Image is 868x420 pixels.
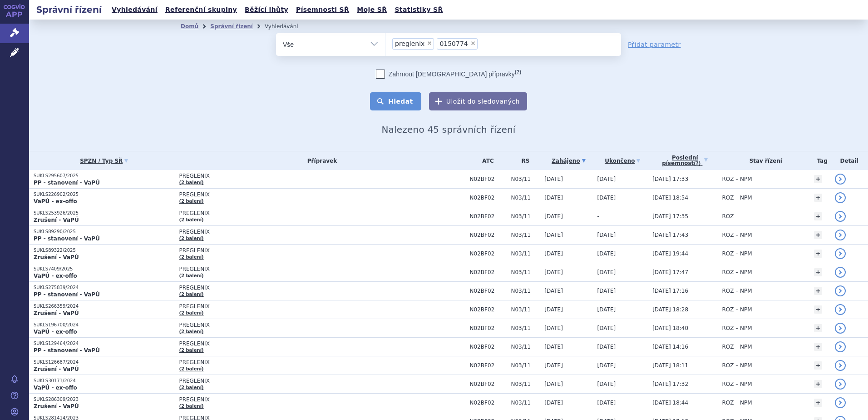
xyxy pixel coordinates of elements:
span: [DATE] [597,325,616,331]
a: Moje SŘ [354,4,390,16]
span: [DATE] [544,232,563,238]
p: SUKLS266359/2024 [34,303,174,310]
span: [DATE] [544,381,563,387]
a: + [814,175,822,183]
span: [DATE] [597,250,616,257]
span: [DATE] [597,362,616,369]
span: PREGLENIX [179,266,406,272]
span: N02BF02 [470,269,507,275]
a: (2 balení) [179,348,203,353]
span: N03/11 [511,362,540,369]
span: N03/11 [511,250,540,257]
a: Domů [181,23,198,30]
a: detail [835,211,846,222]
p: SUKLS275839/2024 [34,285,174,291]
strong: PP - stanovení - VaPÚ [34,235,100,242]
span: [DATE] [544,306,563,313]
span: PREGLENIX [179,322,406,328]
a: (2 balení) [179,217,203,222]
span: N03/11 [511,176,540,182]
th: Detail [830,151,868,170]
span: N03/11 [511,400,540,406]
span: PREGLENIX [179,210,406,216]
th: ATC [465,151,507,170]
span: [DATE] [544,195,563,201]
strong: Zrušení - VaPÚ [34,254,79,260]
span: N02BF02 [470,232,507,238]
a: + [814,231,822,239]
span: [DATE] [544,400,563,406]
strong: Zrušení - VaPÚ [34,403,79,410]
li: 0150774 [437,38,477,50]
span: N03/11 [511,306,540,313]
span: [DATE] [597,232,616,238]
p: SUKLS253926/2025 [34,210,174,216]
span: PREGLENIX [179,247,406,254]
th: RS [506,151,540,170]
a: detail [835,230,846,240]
a: Ukončeno [597,155,648,167]
li: Vyhledávání [265,20,310,33]
a: (2 balení) [179,329,203,334]
span: [DATE] [597,306,616,313]
span: N02BF02 [470,306,507,313]
span: ROZ – NPM [722,362,752,369]
a: Běžící lhůty [242,4,291,16]
h2: Správní řízení [29,3,109,16]
p: SUKLS126687/2024 [34,359,174,365]
span: [DATE] 18:40 [652,325,688,331]
span: [DATE] [544,269,563,275]
strong: PP - stanovení - VaPÚ [34,347,100,354]
a: detail [835,285,846,296]
a: (2 balení) [179,292,203,297]
span: N02BF02 [470,195,507,201]
a: detail [835,397,846,408]
a: + [814,194,822,202]
span: PREGLENIX [179,285,406,291]
a: + [814,305,822,314]
span: [DATE] [544,325,563,331]
a: Referenční skupiny [163,4,240,16]
span: ROZ – NPM [722,288,752,294]
span: [DATE] [597,195,616,201]
span: [DATE] [597,400,616,406]
span: N02BF02 [470,213,507,220]
a: (2 balení) [179,366,203,371]
a: (2 balení) [179,273,203,278]
span: N03/11 [511,213,540,220]
span: N02BF02 [470,344,507,350]
span: 0150774 [439,40,468,47]
a: detail [835,248,846,259]
span: N02BF02 [470,381,507,387]
a: + [814,287,822,295]
a: + [814,212,822,220]
span: [DATE] 18:54 [652,195,688,201]
a: Statistiky SŘ [392,4,445,16]
span: ROZ – NPM [722,400,752,406]
th: Stav řízení [717,151,809,170]
a: Vyhledávání [109,4,160,16]
span: N03/11 [511,381,540,387]
a: Zahájeno [544,155,592,167]
span: [DATE] 17:35 [652,213,688,220]
p: SUKLS129464/2024 [34,340,174,347]
span: ROZ – NPM [722,381,752,387]
a: + [814,361,822,370]
p: SUKLS226902/2025 [34,191,174,198]
label: Zahrnout [DEMOGRAPHIC_DATA] přípravky [376,70,521,79]
strong: Zrušení - VaPÚ [34,366,79,372]
strong: PP - stanovení - VaPÚ [34,291,100,298]
span: PREGLENIX [179,359,406,365]
span: PREGLENIX [179,378,406,384]
span: N02BF02 [470,250,507,257]
input: preglenix0150774 [480,38,485,49]
span: [DATE] [597,344,616,350]
span: [DATE] [544,344,563,350]
span: [DATE] 18:28 [652,306,688,313]
span: N02BF02 [470,362,507,369]
p: SUKLS286309/2023 [34,396,174,403]
span: ROZ [722,213,734,220]
a: Písemnosti SŘ [293,4,352,16]
span: ROZ – NPM [722,325,752,331]
a: Poslednípísemnost(?) [652,151,717,170]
